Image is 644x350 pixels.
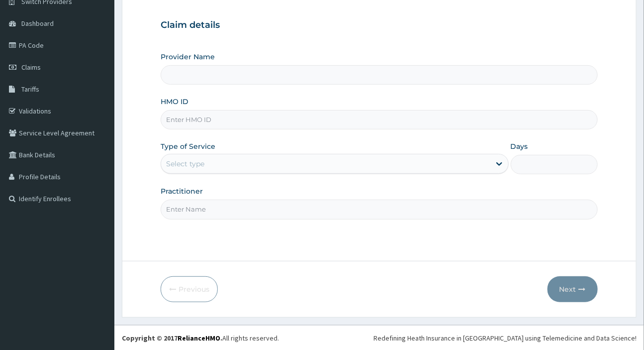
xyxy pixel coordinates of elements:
[161,186,203,196] label: Practitioner
[373,333,637,343] div: Redefining Heath Insurance in [GEOGRAPHIC_DATA] using Telemedicine and Data Science!
[511,141,528,151] label: Days
[166,159,204,169] div: Select type
[161,276,218,302] button: Previous
[21,63,41,72] span: Claims
[548,276,598,302] button: Next
[178,334,220,343] a: RelianceHMO
[21,85,39,94] span: Tariffs
[161,200,597,219] input: Enter Name
[161,141,215,151] label: Type of Service
[161,97,188,107] label: HMO ID
[161,110,597,129] input: Enter HMO ID
[161,52,215,62] label: Provider Name
[21,19,54,28] span: Dashboard
[161,20,597,31] h3: Claim details
[122,334,222,343] strong: Copyright © 2017 .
